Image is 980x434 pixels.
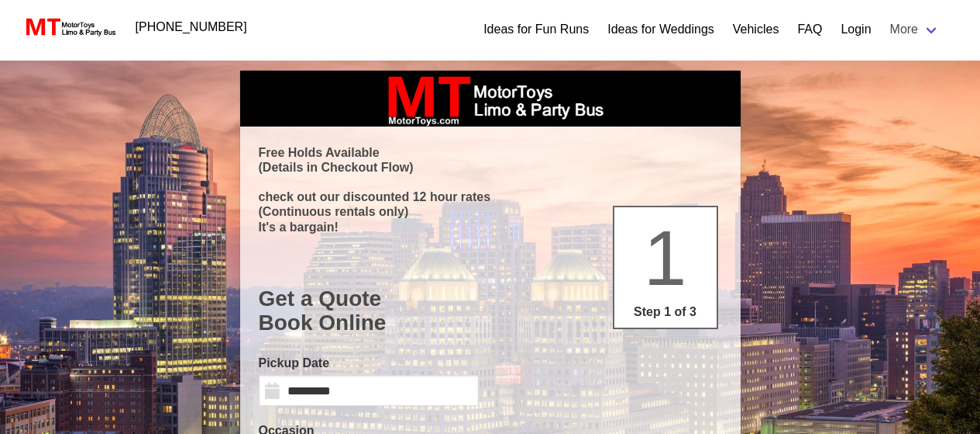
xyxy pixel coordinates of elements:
p: (Continuous rentals only) [259,204,722,219]
a: Login [841,20,871,39]
a: More [881,14,949,45]
p: It's a bargain! [259,220,722,234]
a: Ideas for Weddings [607,20,714,39]
label: Pickup Date [259,354,479,373]
a: Vehicles [733,20,779,39]
a: [PHONE_NUMBER] [126,12,256,43]
p: Free Holds Available [259,145,722,160]
p: Step 1 of 3 [621,303,710,321]
img: box_logo_brand.jpeg [374,71,607,127]
p: check out our discounted 12 hour rates [259,189,722,204]
p: (Details in Checkout Flow) [259,160,722,175]
img: MotorToys Logo [22,16,117,38]
span: 1 [644,214,687,301]
a: FAQ [797,20,822,39]
h1: Get a Quote Book Online [259,286,722,335]
a: Ideas for Fun Runs [483,20,589,39]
